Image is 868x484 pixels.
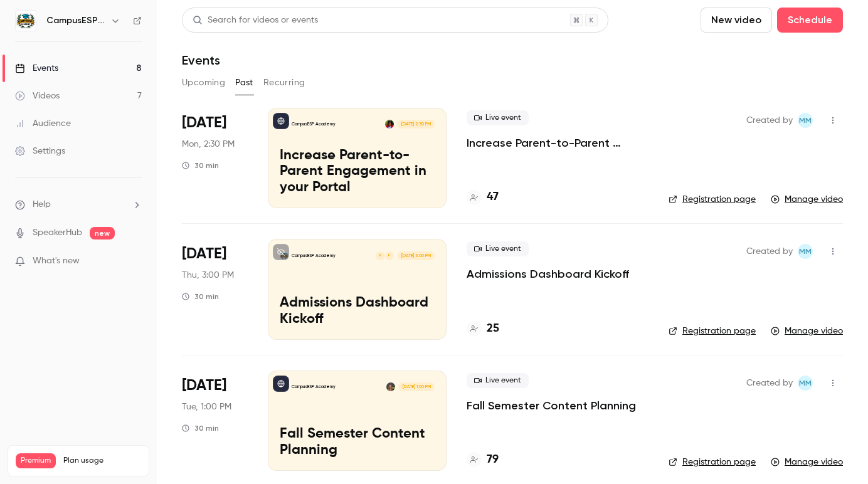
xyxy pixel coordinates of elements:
button: New video [701,8,772,33]
span: Created by [746,376,793,391]
div: Search for videos or events [193,14,318,27]
span: Thu, 3:00 PM [182,269,234,281]
a: 79 [467,451,499,468]
p: CampusESP Academy [292,384,336,390]
a: Increase Parent-to-Parent Engagement in your Portal [467,135,648,150]
a: 47 [467,189,499,206]
h4: 25 [487,320,499,337]
a: Fall Semester Content Planning [467,398,636,413]
span: Mairin Matthews [798,244,813,259]
span: What's new [33,255,80,268]
span: Help [33,198,51,211]
span: Created by [746,113,793,128]
span: Premium [16,453,56,468]
a: Manage video [771,456,843,468]
span: Mairin Matthews [798,113,813,128]
div: 30 min [182,423,219,433]
span: MM [799,376,812,391]
li: help-dropdown-opener [15,198,142,211]
a: Admissions Dashboard KickoffCampusESP AcademyFK[DATE] 3:00 PMAdmissions Dashboard Kickoff [268,239,447,339]
img: CampusESP Academy [16,11,36,31]
a: SpeakerHub [33,226,82,239]
p: Admissions Dashboard Kickoff [280,295,435,328]
div: K [375,251,385,261]
a: Registration page [669,325,756,337]
span: [DATE] 2:30 PM [397,120,434,129]
div: Audience [15,117,71,130]
h1: Events [182,53,220,68]
button: Schedule [777,8,843,33]
span: [DATE] [182,244,226,264]
a: Admissions Dashboard Kickoff [467,266,629,281]
button: Recurring [263,73,305,93]
p: CampusESP Academy [292,253,336,259]
span: [DATE] [182,376,226,396]
span: [DATE] [182,113,226,133]
div: Settings [15,145,65,157]
span: Live event [467,110,529,125]
span: [DATE] 3:00 PM [397,251,434,260]
div: Jul 24 Thu, 3:00 PM (America/New York) [182,239,248,339]
a: Increase Parent-to-Parent Engagement in your PortalCampusESP AcademyTawanna Brown[DATE] 2:30 PMIn... [268,108,447,208]
div: Jul 22 Tue, 1:00 PM (America/New York) [182,371,248,471]
div: 30 min [182,160,219,171]
p: CampusESP Academy [292,121,336,127]
span: Mon, 2:30 PM [182,138,235,150]
p: Increase Parent-to-Parent Engagement in your Portal [280,148,435,196]
span: MM [799,113,812,128]
span: Live event [467,373,529,388]
h4: 79 [487,451,499,468]
a: Registration page [669,456,756,468]
span: [DATE] 1:00 PM [398,382,434,391]
div: F [384,251,394,261]
div: Videos [15,90,60,102]
p: Fall Semester Content Planning [280,426,435,459]
h4: 47 [487,189,499,206]
div: 30 min [182,292,219,302]
img: Tawanna Brown [385,120,394,129]
span: Plan usage [63,456,141,466]
button: Past [235,73,253,93]
span: Created by [746,244,793,259]
div: Events [15,62,58,75]
span: Mairin Matthews [798,376,813,391]
a: Fall Semester Content PlanningCampusESP AcademyMira Gandhi[DATE] 1:00 PMFall Semester Content Pla... [268,371,447,471]
span: MM [799,244,812,259]
span: new [90,227,115,239]
img: Mira Gandhi [386,382,395,391]
span: Live event [467,241,529,256]
a: 25 [467,320,499,337]
a: Manage video [771,325,843,337]
button: Upcoming [182,73,225,93]
h6: CampusESP Academy [46,14,105,27]
a: Registration page [669,193,756,206]
div: Aug 11 Mon, 2:30 PM (America/New York) [182,108,248,208]
a: Manage video [771,193,843,206]
span: Tue, 1:00 PM [182,401,231,413]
